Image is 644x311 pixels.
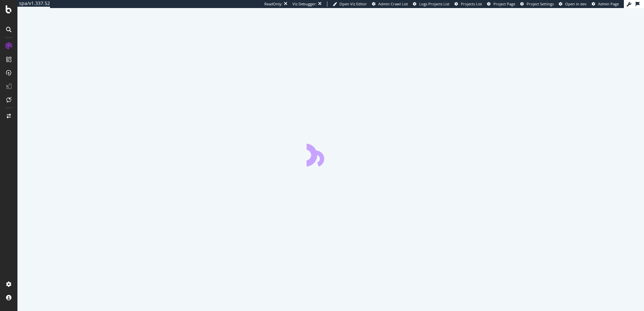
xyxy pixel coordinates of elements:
span: Open in dev [565,1,587,6]
span: Logs Projects List [419,1,449,6]
a: Projects List [454,1,482,7]
span: Projects List [461,1,482,6]
div: ReadOnly: [264,1,282,7]
span: Admin Crawl List [378,1,408,6]
a: Admin Crawl List [372,1,408,7]
a: Project Page [487,1,515,7]
a: Admin Page [592,1,619,7]
div: Viz Debugger: [292,1,317,7]
span: Admin Page [598,1,619,6]
span: Project Page [493,1,515,6]
a: Open in dev [559,1,587,7]
span: Project Settings [527,1,554,6]
a: Logs Projects List [413,1,449,7]
span: Open Viz Editor [339,1,367,6]
a: Open Viz Editor [333,1,367,7]
div: animation [307,142,355,166]
a: Project Settings [520,1,554,7]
